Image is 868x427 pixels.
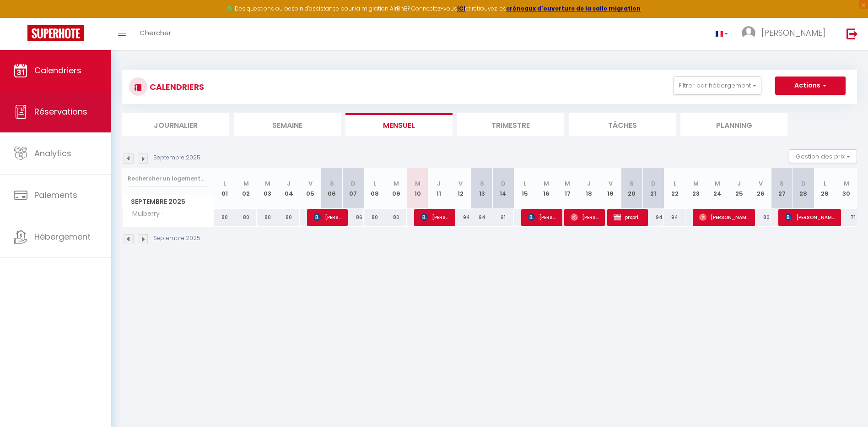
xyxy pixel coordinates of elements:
[287,179,291,188] abbr: J
[614,208,642,226] span: proprietaitre séjour
[699,208,749,226] span: [PERSON_NAME]
[364,209,385,226] div: 80
[578,168,600,209] th: 18
[265,179,270,188] abbr: M
[621,168,643,209] th: 20
[345,113,453,136] li: Mensuel
[234,113,341,136] li: Semaine
[609,179,613,188] abbr: V
[664,168,685,209] th: 22
[674,179,676,188] abbr: L
[223,179,226,188] abbr: L
[771,168,793,209] th: 27
[742,26,755,40] img: ...
[836,209,857,226] div: 71
[715,179,720,188] abbr: M
[123,195,214,208] span: Septembre 2025
[257,209,278,226] div: 80
[565,179,570,188] abbr: M
[480,179,484,188] abbr: S
[34,106,87,117] span: Réservations
[235,209,257,226] div: 80
[735,18,837,50] a: ... [PERSON_NAME]
[600,168,621,209] th: 19
[642,209,664,226] div: 94
[793,168,814,209] th: 28
[569,113,676,136] li: Tâches
[544,179,549,188] abbr: M
[421,208,449,226] span: [PERSON_NAME]
[385,168,407,209] th: 09
[214,168,236,209] th: 01
[557,168,578,209] th: 17
[437,179,441,188] abbr: J
[351,179,356,188] abbr: D
[27,25,84,41] img: Super Booking
[364,168,385,209] th: 08
[759,179,763,188] abbr: V
[300,168,321,209] th: 05
[147,77,204,97] h3: CALENDRIERS
[728,168,750,209] th: 25
[257,168,278,209] th: 03
[824,179,826,188] abbr: L
[801,179,806,188] abbr: D
[750,168,771,209] th: 26
[7,4,35,31] button: Ouvrir le widget de chat LiveChat
[153,234,200,243] p: Septembre 2025
[34,231,91,242] span: Hébergement
[571,208,599,226] span: [PERSON_NAME]
[844,179,849,188] abbr: M
[450,209,471,226] div: 94
[343,209,364,226] div: 86
[785,208,835,226] span: [PERSON_NAME]
[514,168,535,209] th: 15
[385,209,407,226] div: 80
[528,208,556,226] span: [PERSON_NAME]
[814,168,836,209] th: 29
[674,77,761,95] button: Filtrer par hébergement
[780,179,784,188] abbr: S
[492,209,514,226] div: 91
[214,209,236,226] div: 80
[789,149,857,163] button: Gestion des prix
[313,208,342,226] span: [PERSON_NAME][DATE]
[775,77,846,95] button: Actions
[642,168,664,209] th: 21
[428,168,450,209] th: 11
[651,179,656,188] abbr: D
[415,179,421,188] abbr: M
[693,179,699,188] abbr: M
[278,209,300,226] div: 80
[278,168,300,209] th: 04
[407,168,428,209] th: 10
[34,189,77,201] span: Paiements
[457,5,465,12] a: ICI
[373,179,376,188] abbr: L
[680,113,787,136] li: Planning
[34,65,81,76] span: Calendriers
[685,168,707,209] th: 23
[630,179,634,188] abbr: S
[523,179,526,188] abbr: L
[321,168,343,209] th: 06
[492,168,514,209] th: 14
[34,148,71,159] span: Analytics
[535,168,557,209] th: 16
[737,179,741,188] abbr: J
[330,179,334,188] abbr: S
[846,28,858,39] img: logout
[128,170,209,187] input: Rechercher un logement...
[153,153,200,162] p: Septembre 2025
[243,179,249,188] abbr: M
[707,168,728,209] th: 24
[450,168,471,209] th: 12
[133,18,178,50] a: Chercher
[506,5,641,12] a: créneaux d'ouverture de la salle migration
[750,209,771,226] div: 80
[587,179,591,188] abbr: J
[457,113,564,136] li: Trimestre
[836,168,857,209] th: 30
